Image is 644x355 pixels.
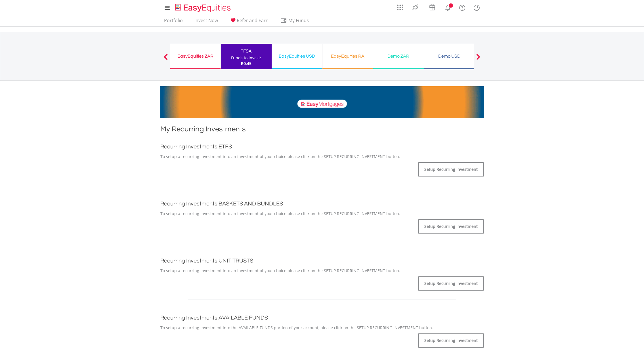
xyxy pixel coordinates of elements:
p: To setup a recurring investment into the AVAILABLE FUNDS portion of your account, please click on... [160,325,484,331]
span: Refer and Earn [237,17,268,24]
a: Vouchers [424,1,440,12]
button: Next [473,56,484,62]
div: Demo ZAR [377,52,420,60]
h2: Recurring Investments ETFS [160,142,484,151]
a: My Profile [469,1,484,14]
div: TFSA [224,47,268,55]
div: Funds to invest: [231,55,261,61]
div: EasyEquities ZAR [174,52,217,60]
h1: My Recurring Investments [160,124,484,137]
img: vouchers-v2.svg [427,3,437,12]
a: Invest Now [192,18,220,26]
a: Setup Recurring Investment [418,276,484,291]
p: To setup a recurring investment into an investment of your choice please click on the SETUP RECUR... [160,154,484,159]
a: Home page [173,1,233,13]
p: To setup a recurring investment into an investment of your choice please click on the SETUP RECUR... [160,268,484,274]
a: Setup Recurring Investment [418,162,484,177]
div: EasyEquities RA [326,52,370,60]
a: Setup Recurring Investment [418,219,484,234]
span: R0.45 [241,61,251,66]
h2: Recurring Investments BASKETS AND BUNDLES [160,199,484,208]
a: Refer and Earn [227,18,271,26]
a: Setup Recurring Investment [418,333,484,348]
h2: Recurring Investments AVAILABLE FUNDS [160,314,484,322]
div: EasyEquities USD [275,52,319,60]
img: EasyEquities_Logo.png [174,3,233,13]
a: FAQ's and Support [455,1,469,13]
a: AppsGrid [393,1,407,10]
img: grid-menu-icon.svg [397,4,403,10]
button: Previous [160,56,171,62]
img: thrive-v2.svg [411,3,420,12]
h2: Recurring Investments UNIT TRUSTS [160,257,484,265]
div: Demo USD [427,52,471,60]
a: Notifications [440,1,455,13]
span: My Funds [280,17,317,24]
p: To setup a recurring investment into an investment of your choice please click on the SETUP RECUR... [160,211,484,217]
img: EasyMortage Promotion Banner [160,86,484,118]
a: Portfolio [162,18,185,26]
